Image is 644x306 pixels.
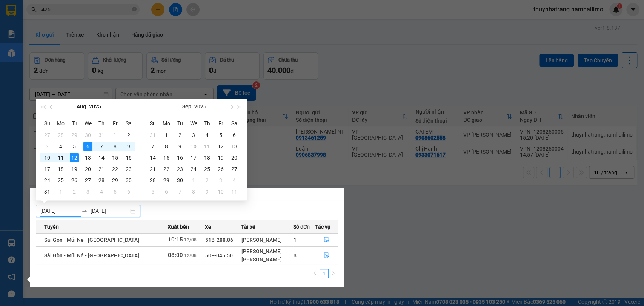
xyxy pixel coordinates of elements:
[189,176,198,185] div: 1
[200,163,214,175] td: 2025-09-25
[160,129,173,141] td: 2025-09-01
[148,176,157,185] div: 28
[230,176,239,185] div: 4
[227,186,241,197] td: 2025-10-11
[175,176,184,185] div: 30
[173,163,187,175] td: 2025-09-23
[40,152,54,163] td: 2025-08-10
[189,153,198,162] div: 17
[54,152,68,163] td: 2025-08-11
[187,141,200,152] td: 2025-09-10
[203,131,212,140] div: 4
[230,165,239,174] div: 27
[227,163,241,175] td: 2025-09-27
[187,163,200,175] td: 2025-09-24
[184,237,197,243] span: 12/08
[294,252,297,258] span: 3
[44,252,139,258] span: Sài Gòn - Mũi Né - [GEOGRAPHIC_DATA]
[68,175,81,186] td: 2025-08-26
[200,152,214,163] td: 2025-09-18
[111,176,120,185] div: 29
[124,187,133,196] div: 6
[329,269,338,278] button: right
[216,176,225,185] div: 3
[230,187,239,196] div: 11
[227,129,241,141] td: 2025-09-06
[146,129,160,141] td: 2025-08-31
[97,153,106,162] div: 14
[91,207,129,215] input: Đến ngày
[81,186,95,197] td: 2025-09-03
[124,153,133,162] div: 16
[43,187,52,196] div: 31
[310,269,320,278] button: left
[83,176,92,185] div: 27
[108,152,122,163] td: 2025-08-15
[189,187,198,196] div: 8
[124,131,133,140] div: 2
[200,117,214,129] th: Th
[97,165,106,174] div: 21
[54,186,68,197] td: 2025-09-01
[214,186,227,197] td: 2025-10-10
[70,176,79,185] div: 26
[313,271,317,275] span: left
[160,163,173,175] td: 2025-09-22
[83,165,92,174] div: 20
[83,187,92,196] div: 3
[241,236,293,244] div: [PERSON_NAME]
[122,152,135,163] td: 2025-08-16
[111,131,120,140] div: 1
[160,152,173,163] td: 2025-09-15
[203,142,212,151] div: 11
[227,117,241,129] th: Sa
[54,175,68,186] td: 2025-08-25
[230,153,239,162] div: 20
[162,165,171,174] div: 22
[173,152,187,163] td: 2025-09-16
[227,175,241,186] td: 2025-10-04
[83,131,92,140] div: 30
[230,131,239,140] div: 6
[70,131,79,140] div: 29
[95,152,108,163] td: 2025-08-14
[146,117,160,129] th: Su
[203,165,212,174] div: 25
[294,237,297,243] span: 1
[194,99,206,114] button: 2025
[160,175,173,186] td: 2025-09-29
[173,175,187,186] td: 2025-09-30
[81,129,95,141] td: 2025-07-30
[111,142,120,151] div: 8
[189,131,198,140] div: 3
[146,175,160,186] td: 2025-09-28
[175,153,184,162] div: 16
[148,131,157,140] div: 31
[43,153,52,162] div: 10
[168,223,189,231] span: Xuất bến
[111,165,120,174] div: 22
[216,131,225,140] div: 5
[146,186,160,197] td: 2025-10-05
[70,153,79,162] div: 12
[148,153,157,162] div: 14
[184,253,197,258] span: 12/08
[204,223,211,231] span: Xe
[200,141,214,152] td: 2025-09-11
[40,186,54,197] td: 2025-08-31
[187,129,200,141] td: 2025-09-03
[83,142,92,151] div: 6
[162,153,171,162] div: 15
[160,141,173,152] td: 2025-09-08
[162,131,171,140] div: 1
[97,142,106,151] div: 7
[43,176,52,185] div: 24
[187,186,200,197] td: 2025-10-08
[187,117,200,129] th: We
[54,163,68,175] td: 2025-08-18
[108,129,122,141] td: 2025-08-01
[216,187,225,196] div: 10
[43,142,52,151] div: 3
[173,186,187,197] td: 2025-10-07
[56,165,65,174] div: 18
